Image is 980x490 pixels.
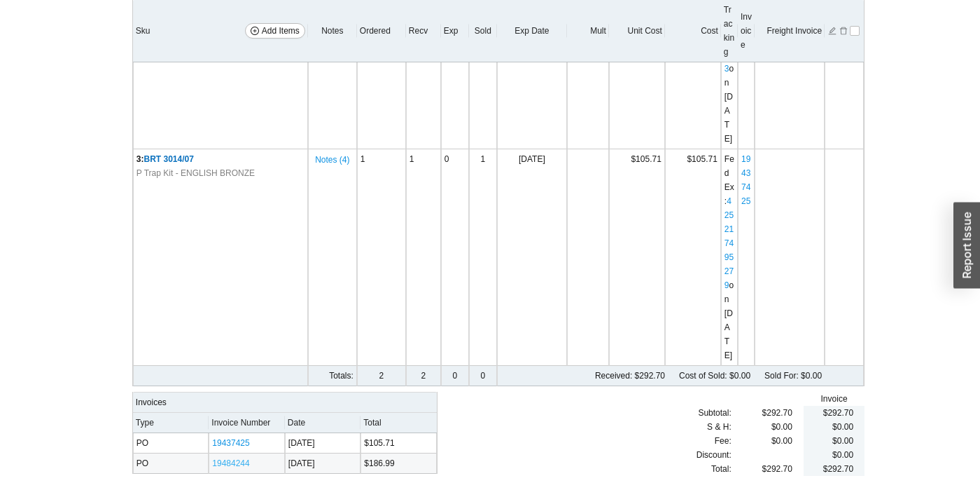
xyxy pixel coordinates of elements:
div: $0.00 [731,420,792,434]
td: 0 [441,366,469,386]
span: $0.00 [771,434,792,448]
button: Notes (4) [314,152,350,162]
div: Invoices [133,392,437,413]
span: S & H: [707,420,731,434]
td: $105.71 [609,149,665,366]
span: Add Items [262,24,300,38]
span: Invoice [821,392,848,406]
td: 2 [406,366,441,386]
span: $0.00 [832,436,853,446]
td: $292.70 $0.00 $0.00 [567,366,825,386]
span: plus-circle [251,27,259,36]
th: Type [133,413,209,433]
th: Total [360,413,437,433]
span: Discount: [696,448,731,462]
td: [DATE] [285,454,360,474]
button: delete [839,25,848,34]
span: BRT 3014/07 [144,154,194,164]
span: FedEx : on [DATE] [724,154,734,360]
a: 19437425 [741,154,750,206]
div: $292.70 [731,462,792,476]
td: 2 [357,366,406,386]
span: Received: [595,371,632,381]
span: Notes ( 4 ) [315,153,349,167]
span: Subtotal: [698,406,731,420]
span: 3 : [136,154,144,164]
a: 19437425 [212,438,249,448]
td: 1 [469,149,497,366]
td: 1 [357,149,406,366]
span: $0.00 [832,450,853,460]
span: Sold For: [764,371,799,381]
div: $292.70 [815,406,853,420]
td: 0 [469,366,497,386]
span: 1 [409,154,414,164]
th: Date [285,413,360,433]
span: Cost of Sold: [679,371,727,381]
a: 19484244 [212,458,249,468]
td: $105.71 [360,433,437,454]
span: Total: [711,462,731,476]
div: $292.70 [731,406,792,420]
td: 0 [441,149,469,366]
td: $186.99 [360,454,437,474]
span: Fee : [715,434,731,448]
div: Sku [136,23,305,39]
td: [DATE] [497,149,567,366]
span: Totals: [329,371,353,381]
td: PO [133,433,209,454]
td: $105.71 [665,149,721,366]
div: $292.70 [815,462,853,476]
th: Invoice Number [209,413,284,433]
a: 425217495279 [724,196,734,290]
span: P Trap Kit - ENGLISH BRONZE [136,166,255,180]
button: plus-circleAdd Items [245,23,305,39]
button: edit [827,25,837,34]
td: [DATE] [285,433,360,454]
div: $0.00 [815,420,853,434]
td: PO [133,454,209,474]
